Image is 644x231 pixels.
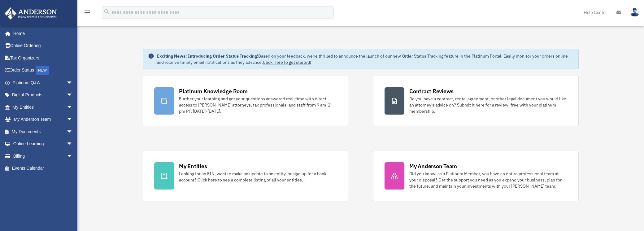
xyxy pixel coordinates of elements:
[4,150,82,162] a: Billingarrow_drop_down
[67,76,79,89] span: arrow_drop_down
[4,76,82,89] a: Platinum Q&Aarrow_drop_down
[103,8,110,15] i: search
[409,87,454,95] div: Contract Reviews
[157,53,573,65] div: Based on your feedback, we're thrilled to announce the launch of our new Order Status Tracking fe...
[4,64,82,77] a: Order StatusNEW
[409,96,567,114] div: Do you have a contract, rental agreement, or other legal document you would like an attorney's ad...
[373,151,579,201] a: My Anderson Team Did you know, as a Platinum Member, you have an entire professional team at your...
[67,89,79,102] span: arrow_drop_down
[179,87,248,95] div: Platinum Knowledge Room
[143,76,348,126] a: Platinum Knowledge Room Further your learning and get your questions answered real-time with dire...
[4,113,82,126] a: My Anderson Teamarrow_drop_down
[36,66,49,75] div: NEW
[4,125,82,138] a: My Documentsarrow_drop_down
[373,76,579,126] a: Contract Reviews Do you have a contract, rental agreement, or other legal document you would like...
[84,9,91,16] i: menu
[630,8,639,17] img: User Pic
[4,162,82,175] a: Events Calendar
[67,113,79,126] span: arrow_drop_down
[4,101,82,113] a: My Entitiesarrow_drop_down
[179,162,207,170] div: My Entities
[4,138,82,150] a: Online Learningarrow_drop_down
[67,125,79,138] span: arrow_drop_down
[143,151,348,201] a: My Entities Looking for an EIN, want to make an update to an entity, or sign up for a bank accoun...
[409,171,567,189] div: Did you know, as a Platinum Member, you have an entire professional team at your disposal? Get th...
[179,171,337,183] div: Looking for an EIN, want to make an update to an entity, or sign up for a bank account? Click her...
[67,101,79,114] span: arrow_drop_down
[3,7,59,20] img: Anderson Advisors Platinum Portal
[4,27,79,40] a: Home
[67,150,79,163] span: arrow_drop_down
[157,53,258,59] strong: Exciting News: Introducing Order Status Tracking!
[67,138,79,150] span: arrow_drop_down
[84,11,91,16] a: menu
[409,162,457,170] div: My Anderson Team
[263,59,311,65] a: Click Here to get started!
[4,40,82,52] a: Online Ordering
[4,89,82,101] a: Digital Productsarrow_drop_down
[179,96,337,114] div: Further your learning and get your questions answered real-time with direct access to [PERSON_NAM...
[4,52,82,64] a: Tax Organizers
